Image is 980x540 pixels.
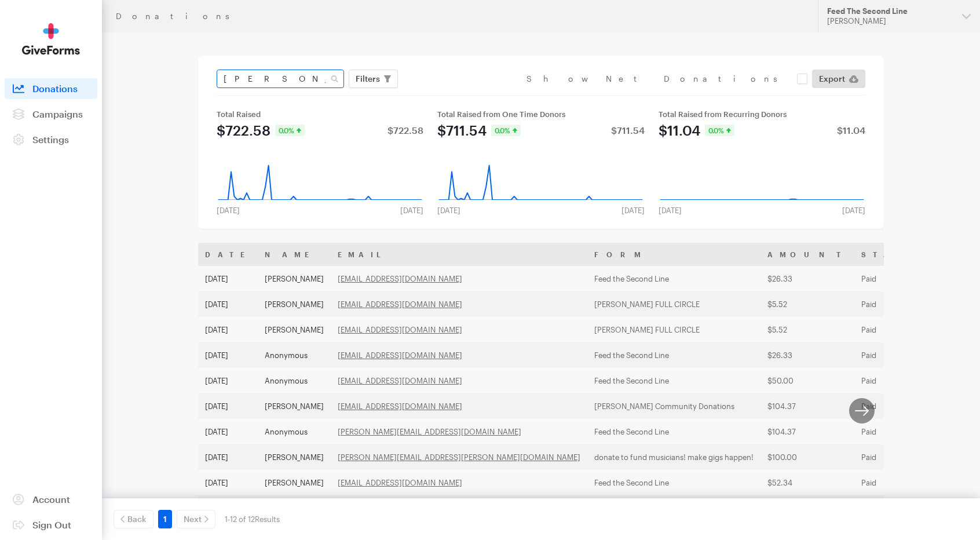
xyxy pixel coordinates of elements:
a: [EMAIL_ADDRESS][DOMAIN_NAME] [338,274,462,283]
a: Settings [5,129,97,150]
td: [DATE] [198,495,258,521]
a: Campaigns [5,104,97,125]
td: Paid [854,444,939,470]
a: [EMAIL_ADDRESS][DOMAIN_NAME] [338,351,462,360]
td: [PERSON_NAME] [258,444,331,470]
a: Account [5,489,97,510]
span: Sign Out [32,519,71,530]
th: Amount [760,243,854,266]
div: $711.54 [437,123,487,137]
td: Paid [854,368,939,393]
div: $722.58 [217,123,270,137]
td: [PERSON_NAME] FULL CIRCLE [587,291,760,317]
td: [DATE] [198,342,258,368]
div: Total Raised from One Time Donors [437,110,644,119]
span: Account [32,494,70,505]
td: $26.33 [760,342,854,368]
th: Form [587,243,760,266]
td: $52.34 [760,470,854,495]
td: Paid [854,317,939,342]
div: [DATE] [210,206,247,215]
td: Paid [854,470,939,495]
td: Feed the Second Line [587,368,760,393]
td: [PERSON_NAME] [258,495,331,521]
td: Paid [854,266,939,291]
div: [DATE] [835,206,872,215]
td: $5.52 [760,291,854,317]
div: [PERSON_NAME] [827,16,953,26]
span: Export [819,72,845,86]
div: $711.54 [611,126,645,135]
div: Total Raised [217,110,423,119]
span: Settings [32,134,69,145]
td: [PERSON_NAME] [258,393,331,419]
div: 0.0% [275,125,305,136]
td: Paid [854,291,939,317]
div: 1-12 of 12 [225,510,280,528]
span: Results [255,515,280,524]
a: [EMAIL_ADDRESS][DOMAIN_NAME] [338,300,462,309]
a: [PERSON_NAME][EMAIL_ADDRESS][PERSON_NAME][DOMAIN_NAME] [338,453,580,462]
div: 0.0% [491,125,521,136]
th: Email [331,243,587,266]
div: Total Raised from Recurring Donors [659,110,865,119]
td: [PERSON_NAME] [258,470,331,495]
input: Search Name & Email [217,70,344,88]
td: $26.33 [760,266,854,291]
td: [DATE] [198,368,258,393]
td: [DATE] [198,470,258,495]
div: [DATE] [393,206,430,215]
a: [EMAIL_ADDRESS][DOMAIN_NAME] [338,376,462,385]
td: $5.52 [760,317,854,342]
td: [PERSON_NAME] [258,291,331,317]
td: [DATE] [198,393,258,419]
a: [EMAIL_ADDRESS][DOMAIN_NAME] [338,478,462,487]
td: Paid [854,342,939,368]
span: Donations [32,83,78,94]
td: [DATE] [198,266,258,291]
td: [DATE] [198,444,258,470]
td: [PERSON_NAME] FULL CIRCLE [587,317,760,342]
td: Feed the Second Line [587,419,760,444]
span: Filters [356,72,380,86]
td: donate to fund musicians! make gigs happen! [587,444,760,470]
span: Campaigns [32,108,83,119]
td: [PERSON_NAME] [258,317,331,342]
td: Feed the Second Line [587,342,760,368]
td: Hire a [DATE] artist [587,495,760,521]
td: [DATE] [198,291,258,317]
td: $100.00 [760,444,854,470]
a: Sign Out [5,515,97,535]
div: [DATE] [430,206,467,215]
td: [PERSON_NAME] [258,266,331,291]
a: [EMAIL_ADDRESS][DOMAIN_NAME] [338,402,462,411]
a: [EMAIL_ADDRESS][DOMAIN_NAME] [338,325,462,334]
td: [DATE] [198,317,258,342]
div: $11.04 [837,126,865,135]
div: $722.58 [387,126,423,135]
td: Paid [854,393,939,419]
div: Feed The Second Line [827,6,953,16]
td: $104.37 [760,419,854,444]
div: $11.04 [659,123,700,137]
td: Paid [854,419,939,444]
td: Feed the Second Line [587,470,760,495]
td: $10.82 [760,495,854,521]
td: Paid [854,495,939,521]
td: $50.00 [760,368,854,393]
td: Feed the Second Line [587,266,760,291]
td: Anonymous [258,368,331,393]
th: Date [198,243,258,266]
div: 0.0% [705,125,734,136]
a: Donations [5,78,97,99]
div: [DATE] [615,206,652,215]
button: Filters [349,70,398,88]
th: Name [258,243,331,266]
td: Anonymous [258,342,331,368]
td: [PERSON_NAME] Community Donations [587,393,760,419]
img: GiveForms [22,23,80,55]
td: [DATE] [198,419,258,444]
a: Export [812,70,865,88]
td: $104.37 [760,393,854,419]
td: Anonymous [258,419,331,444]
